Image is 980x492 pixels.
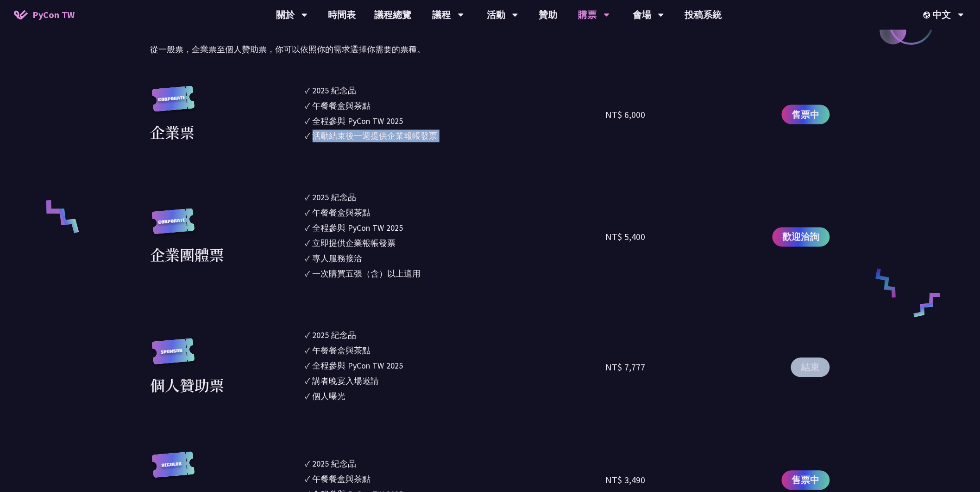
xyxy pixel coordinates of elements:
[305,360,606,372] li: ✓
[305,390,606,403] li: ✓
[606,108,646,122] div: NT$ 6,000
[305,115,606,127] li: ✓
[792,474,820,487] span: 售票中
[305,130,606,142] li: ✓
[313,268,421,280] div: 一次購買五張（含）以上適用
[313,329,357,342] div: 2025 紀念品
[313,360,403,372] div: 全程參與 PyCon TW 2025
[305,99,606,112] li: ✓
[305,473,606,486] li: ✓
[313,473,371,486] div: 午餐餐盒與茶點
[32,8,75,22] span: PyCon TW
[150,86,196,122] img: corporate.a587c14.svg
[313,115,403,127] div: 全程參與 PyCon TW 2025
[773,228,830,247] a: 歡迎洽詢
[305,191,606,204] li: ✓
[150,452,196,487] img: regular.8f272d9.svg
[313,84,357,97] div: 2025 紀念品
[313,458,357,470] div: 2025 紀念品
[606,474,646,487] div: NT$ 3,490
[305,222,606,234] li: ✓
[305,344,606,357] li: ✓
[313,130,438,142] div: 活動結束後一週提供企業報帳發票
[313,252,363,265] div: 專人服務接洽
[313,390,346,403] div: 個人曝光
[305,458,606,470] li: ✓
[305,375,606,387] li: ✓
[305,237,606,250] li: ✓
[783,230,820,244] span: 歡迎洽詢
[923,12,933,18] img: Locale Icon
[150,244,224,266] div: 企業團體票
[305,268,606,280] li: ✓
[313,237,396,250] div: 立即提供企業報帳發票
[606,230,646,244] div: NT$ 5,400
[791,358,830,377] button: 結束
[313,344,371,357] div: 午餐餐盒與茶點
[150,338,196,374] img: sponsor.43e6a3a.svg
[782,471,830,490] a: 售票中
[313,222,403,234] div: 全程參與 PyCon TW 2025
[305,84,606,97] li: ✓
[792,108,820,122] span: 售票中
[313,191,357,204] div: 2025 紀念品
[150,121,195,143] div: 企業票
[313,375,379,387] div: 講者晚宴入場邀請
[305,329,606,342] li: ✓
[14,10,28,19] img: Home icon of PyCon TW 2025
[150,209,196,244] img: corporate.a587c14.svg
[305,252,606,265] li: ✓
[782,105,830,124] a: 售票中
[313,99,371,112] div: 午餐餐盒與茶點
[313,207,371,219] div: 午餐餐盒與茶點
[150,43,830,56] p: 從一般票，企業票至個人贊助票，你可以依照你的需求選擇你需要的票種。
[150,374,224,396] div: 個人贊助票
[606,361,646,375] div: NT$ 7,777
[5,3,84,26] a: PyCon TW
[305,207,606,219] li: ✓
